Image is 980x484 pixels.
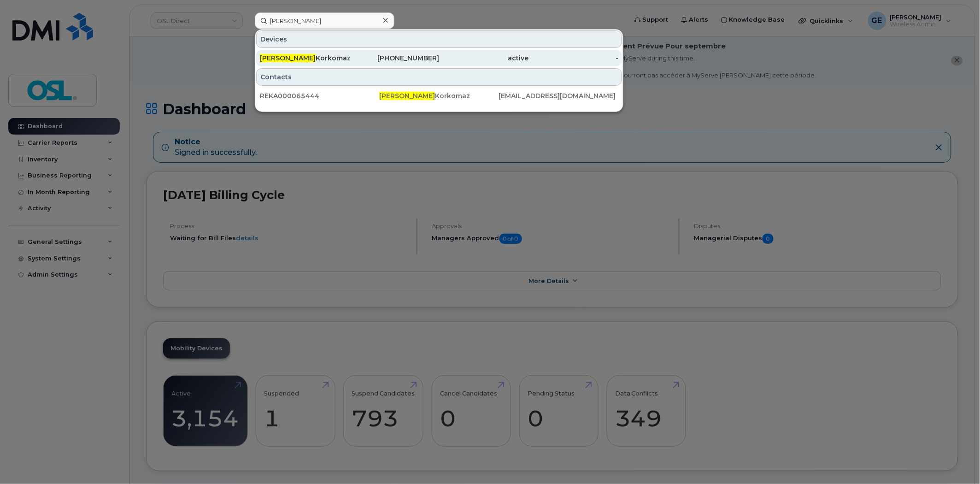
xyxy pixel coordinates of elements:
[256,68,622,86] div: Contacts
[379,92,435,100] span: [PERSON_NAME]
[256,50,622,66] a: [PERSON_NAME]Korkomaz[PHONE_NUMBER]active-
[379,91,499,100] div: Korkomaz
[260,53,350,63] div: Korkomaz
[350,53,440,63] div: [PHONE_NUMBER]
[529,53,619,63] div: -
[260,91,379,100] div: REKA000065444
[499,91,618,100] div: [EMAIL_ADDRESS][DOMAIN_NAME]
[260,54,316,62] span: [PERSON_NAME]
[439,53,529,63] div: active
[256,30,622,48] div: Devices
[256,88,622,104] a: REKA000065444[PERSON_NAME]Korkomaz[EMAIL_ADDRESS][DOMAIN_NAME]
